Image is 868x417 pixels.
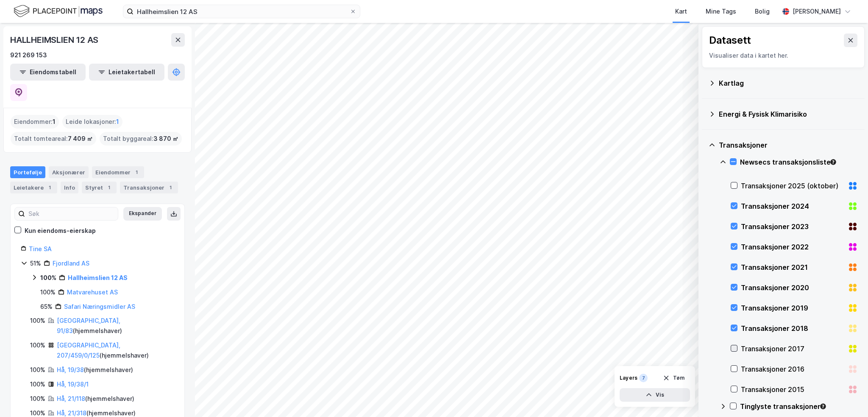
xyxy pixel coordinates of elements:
[639,374,648,382] div: 7
[741,201,844,211] div: Transaksjoner 2024
[57,365,133,375] div: ( hjemmelshaver )
[49,166,89,178] div: Aksjonærer
[40,273,56,283] div: 100%
[68,274,128,281] a: Hallheimslien 12 AS
[57,341,120,359] a: [GEOGRAPHIC_DATA], 207/459/0/125
[57,316,174,336] div: ( hjemmelshaver )
[10,33,100,47] div: HALLHEIMSLIEN 12 AS
[829,158,837,166] div: Tooltip anchor
[11,115,59,129] div: Eiendommer :
[57,409,86,417] a: Hå, 21/318
[741,262,844,272] div: Transaksjoner 2021
[741,221,844,232] div: Transaksjoner 2023
[123,207,162,221] button: Ekspander
[740,157,858,167] div: Newsecs transaksjonsliste
[10,182,57,193] div: Leietakere
[10,166,45,178] div: Portefølje
[30,379,45,389] div: 100%
[741,364,844,374] div: Transaksjoner 2016
[30,316,45,326] div: 100%
[719,140,858,150] div: Transaksjoner
[61,182,78,193] div: Info
[30,365,45,375] div: 100%
[741,323,844,333] div: Transaksjoner 2018
[657,371,690,385] button: Tøm
[740,401,858,411] div: Tinglyste transaksjoner
[57,366,84,373] a: Hå, 19/38
[741,384,844,395] div: Transaksjoner 2015
[89,64,164,81] button: Leietakertabell
[741,181,844,191] div: Transaksjoner 2025 (oktober)
[40,287,56,297] div: 100%
[166,183,175,192] div: 1
[67,288,118,296] a: Matvarehuset AS
[11,132,96,146] div: Totalt tomteareal :
[675,6,687,17] div: Kart
[14,4,103,19] img: logo.f888ab2527a4732fd821a326f86c7f29.svg
[62,115,122,129] div: Leide lokasjoner :
[57,340,174,361] div: ( hjemmelshaver )
[57,394,134,404] div: ( hjemmelshaver )
[40,302,53,312] div: 65%
[620,388,690,402] button: Vis
[132,168,141,176] div: 1
[10,64,86,81] button: Eiendomstabell
[92,166,144,178] div: Eiendommer
[826,376,868,417] iframe: Chat Widget
[25,207,118,220] input: Søk
[719,109,858,119] div: Energi & Fysisk Klimarisiko
[709,34,751,47] div: Datasett
[30,340,45,350] div: 100%
[30,394,45,404] div: 100%
[741,344,844,354] div: Transaksjoner 2017
[153,134,178,144] span: 3 870 ㎡
[709,50,857,61] div: Visualiser data i kartet her.
[57,395,85,402] a: Hå, 21/118
[45,183,54,192] div: 1
[53,117,56,127] span: 1
[741,242,844,252] div: Transaksjoner 2022
[57,317,120,334] a: [GEOGRAPHIC_DATA], 91/83
[105,183,113,192] div: 1
[10,50,47,60] div: 921 269 153
[741,283,844,293] div: Transaksjoner 2020
[706,6,736,17] div: Mine Tags
[620,375,637,381] div: Layers
[741,303,844,313] div: Transaksjoner 2019
[719,78,858,88] div: Kartlag
[120,182,178,193] div: Transaksjoner
[64,303,135,310] a: Safari Næringsmidler AS
[30,258,41,269] div: 51%
[755,6,770,17] div: Bolig
[25,226,96,236] div: Kun eiendoms-eierskap
[819,403,827,410] div: Tooltip anchor
[134,5,350,18] input: Søk på adresse, matrikkel, gårdeiere, leietakere eller personer
[100,132,182,146] div: Totalt byggareal :
[57,381,89,388] a: Hå, 19/38/1
[793,6,841,17] div: [PERSON_NAME]
[116,117,119,127] span: 1
[29,245,52,252] a: Tine SA
[82,182,117,193] div: Styret
[53,260,89,267] a: Fjordland AS
[68,134,93,144] span: 7 409 ㎡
